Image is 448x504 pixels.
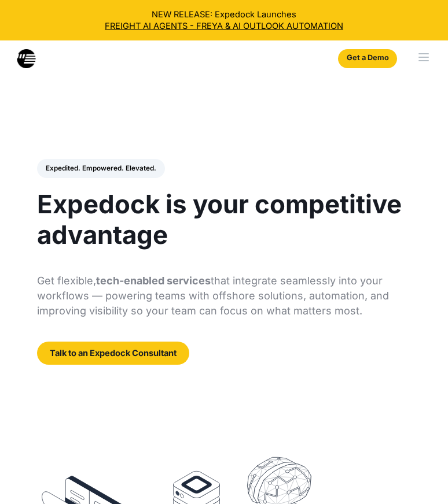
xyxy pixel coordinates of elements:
h1: Expedock is your competitive advantage [37,190,411,250]
a: Get a Demo [338,49,397,68]
p: Get flexible, that integrate seamlessly into your workflows — powering teams with offshore soluti... [37,273,411,318]
a: Talk to an Expedock Consultant [37,342,189,365]
a: FREIGHT AI AGENTS - FREYA & AI OUTLOOK AUTOMATION [9,20,440,32]
strong: tech-enabled services [96,275,211,287]
div: NEW RELEASE: Expedock Launches [9,9,440,32]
